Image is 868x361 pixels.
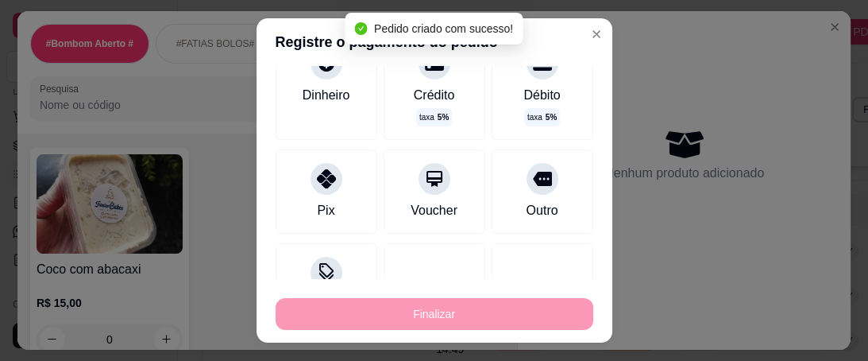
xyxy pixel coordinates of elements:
[317,201,334,220] div: Pix
[414,86,455,105] div: Crédito
[355,22,368,35] span: check-circle
[584,21,609,47] button: Close
[257,18,612,66] header: Registre o pagamento do pedido
[374,22,513,35] span: Pedido criado com sucesso!
[527,111,557,123] p: taxa
[419,111,449,123] p: taxa
[526,201,557,220] div: Outro
[523,86,560,105] div: Débito
[546,111,557,123] span: 5 %
[303,86,350,105] div: Dinheiro
[438,111,449,123] span: 5 %
[411,201,457,220] div: Voucher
